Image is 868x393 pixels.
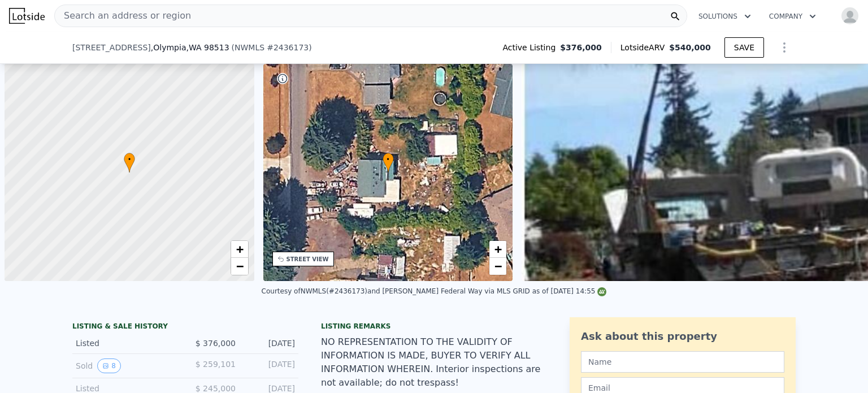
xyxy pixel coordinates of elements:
div: NO REPRESENTATION TO THE VALIDITY OF INFORMATION IS MADE, BUYER TO VERIFY ALL INFORMATION WHEREIN... [321,335,547,390]
div: Sold [76,359,176,373]
div: LISTING & SALE HISTORY [72,322,298,333]
div: Listing remarks [321,322,547,331]
input: Name [581,351,784,373]
div: • [383,153,394,172]
a: Zoom out [231,258,248,275]
span: NWMLS [235,43,264,52]
span: • [383,154,394,165]
button: Solutions [689,6,760,27]
span: $ 245,000 [196,384,236,393]
span: [STREET_ADDRESS] [72,42,151,53]
a: Zoom out [489,258,506,275]
span: , Olympia [151,42,229,53]
div: STREET VIEW [287,255,329,264]
div: [DATE] [245,338,295,349]
img: avatar [841,7,859,25]
span: , WA 98513 [186,43,229,52]
button: Company [760,6,825,27]
span: + [494,242,502,256]
button: View historical data [97,359,121,373]
div: ( ) [232,42,312,53]
a: Zoom in [489,241,506,258]
img: Lotside [9,8,45,24]
span: • [124,154,135,165]
span: − [494,259,502,273]
a: Zoom in [231,241,248,258]
div: [DATE] [245,359,295,373]
img: NWMLS Logo [597,287,606,296]
div: • [124,153,135,172]
span: $540,000 [669,43,711,52]
div: Listed [76,338,176,349]
span: Lotside ARV [620,42,669,53]
div: Courtesy of NWMLS (#2436173) and [PERSON_NAME] Federal Way via MLS GRID as of [DATE] 14:55 [262,287,607,295]
span: Active Listing [502,42,560,53]
span: $ 376,000 [196,339,236,348]
span: + [236,242,243,256]
span: # 2436173 [267,43,309,52]
button: Show Options [773,36,796,59]
span: $ 259,101 [196,360,236,369]
span: − [236,259,243,273]
button: SAVE [724,37,764,58]
span: Search an address or region [55,9,191,23]
div: Ask about this property [581,329,784,344]
span: $376,000 [560,42,602,53]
